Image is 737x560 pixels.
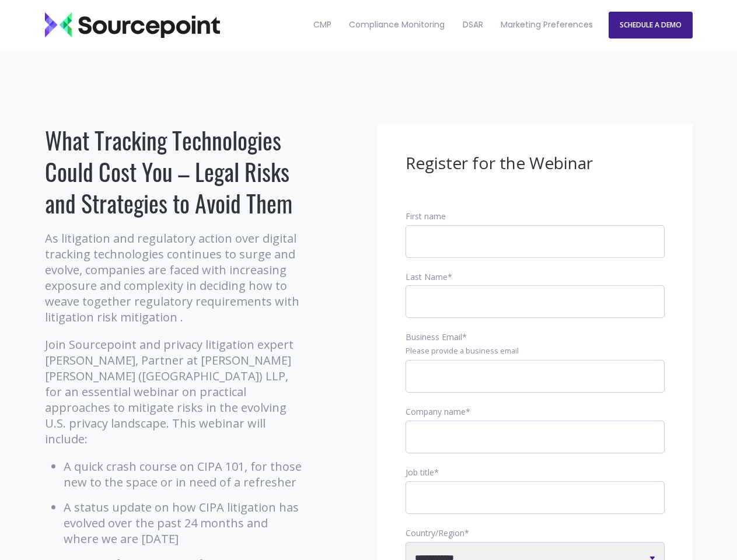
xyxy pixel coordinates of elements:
[406,467,434,478] span: Job title
[45,124,305,219] h1: What Tracking Technologies Could Cost You – Legal Risks and Strategies to Avoid Them
[64,499,305,547] li: A status update on how CIPA litigation has evolved over the past 24 months and where we are [DATE]
[406,346,665,356] legend: Please provide a business email
[406,271,448,282] span: Last Name
[45,337,305,447] p: Join Sourcepoint and privacy litigation expert [PERSON_NAME], Partner at [PERSON_NAME] [PERSON_NA...
[406,331,462,342] span: Business Email
[406,527,464,538] span: Country/Region
[64,459,305,490] li: A quick crash course on CIPA 101, for those new to the space or in need of a refresher
[45,230,305,325] p: As litigation and regulatory action over digital tracking technologies continues to surge and evo...
[406,406,466,417] span: Company name
[406,152,665,174] h3: Register for the Webinar
[406,211,446,222] span: First name
[609,12,693,38] a: SCHEDULE A DEMO
[45,12,220,38] img: Sourcepoint_logo_black_transparent (2)-2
